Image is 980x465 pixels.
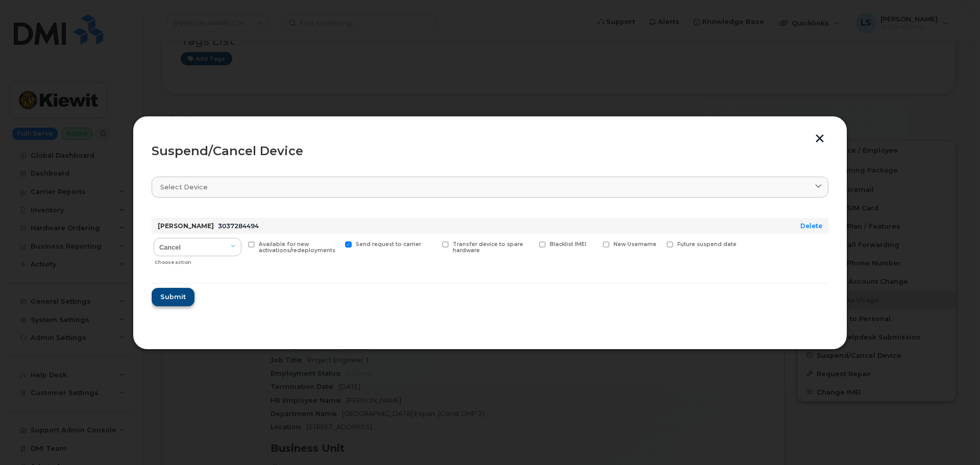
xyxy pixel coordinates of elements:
[160,292,186,302] span: Submit
[800,222,822,230] a: Delete
[152,145,828,157] div: Suspend/Cancel Device
[527,241,532,247] input: Blacklist IMEI
[430,241,435,247] input: Transfer device to spare hardware
[259,241,335,254] span: Available for new activations/redeployments
[155,254,241,266] div: Choose action
[152,177,828,198] a: Select device
[356,241,421,248] span: Send request to carrier
[654,241,659,247] input: Future suspend date
[236,241,241,247] input: Available for new activations/redeployments
[591,241,596,247] input: New Username
[614,241,656,248] span: New Username
[158,222,214,230] strong: [PERSON_NAME]
[677,241,737,248] span: Future suspend date
[160,182,208,192] span: Select device
[218,222,259,230] span: 3037284494
[550,241,586,248] span: Blacklist IMEI
[152,288,194,306] button: Submit
[453,241,523,254] span: Transfer device to spare hardware
[936,421,972,457] iframe: Messenger Launcher
[333,241,338,247] input: Send request to carrier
